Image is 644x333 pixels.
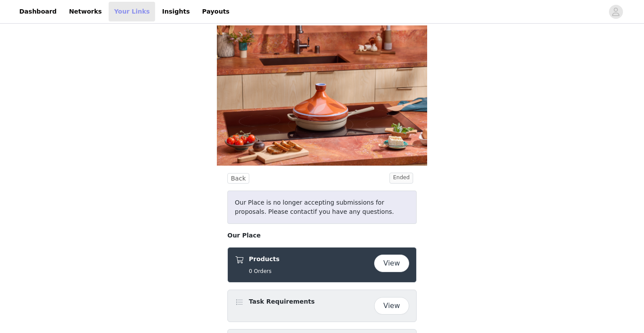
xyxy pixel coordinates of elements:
[227,290,417,322] div: Task Requirements
[64,2,107,21] a: Networks
[227,173,249,184] button: Back
[601,303,622,324] iframe: Intercom live chat
[389,173,413,184] span: Ended
[249,255,280,264] h4: Products
[227,247,417,283] div: Products
[14,2,62,21] a: Dashboard
[109,2,155,21] a: Your Links
[374,297,409,315] button: View
[197,2,235,21] a: Payouts
[227,231,261,240] span: Our Place
[235,198,409,216] p: Our Place is no longer accepting submissions for proposals. Please contact if you have any questi...
[249,267,280,275] h5: 0 Orders
[249,297,315,306] h4: Task Requirements
[612,5,620,19] div: avatar
[157,2,195,21] a: Insights
[374,255,409,272] button: View
[217,25,427,166] img: campaign image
